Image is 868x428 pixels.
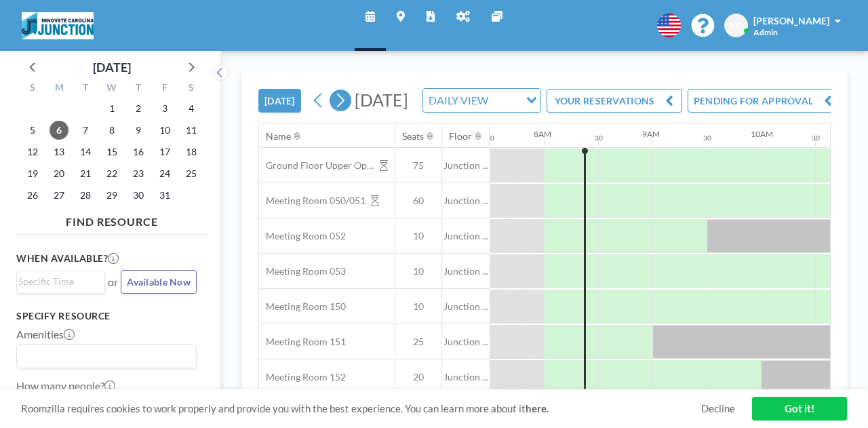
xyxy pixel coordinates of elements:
[46,80,73,98] div: M
[155,186,174,205] span: Friday, October 31, 2025
[102,121,121,140] span: Wednesday, October 8, 2025
[151,80,178,98] div: F
[50,186,68,205] span: Monday, October 27, 2025
[76,186,95,205] span: Tuesday, October 28, 2025
[534,129,551,139] div: 8AM
[730,20,743,32] span: KP
[526,402,549,414] a: here.
[155,142,174,161] span: Friday, October 17, 2025
[442,300,490,313] span: Junction ...
[129,142,148,161] span: Thursday, October 16, 2025
[108,275,118,289] span: or
[259,159,374,172] span: Ground Floor Upper Open Area
[127,276,191,288] span: Available Now
[395,230,441,242] span: 10
[753,27,778,37] span: Admin
[93,58,131,77] div: [DATE]
[395,195,441,207] span: 60
[16,379,115,393] label: How many people?
[129,99,148,118] span: Thursday, October 2, 2025
[129,121,148,140] span: Thursday, October 9, 2025
[129,164,148,183] span: Thursday, October 23, 2025
[595,134,603,142] div: 30
[751,129,773,139] div: 10AM
[16,310,197,322] h3: Specify resource
[16,328,75,341] label: Amenities
[642,129,660,139] div: 9AM
[442,336,490,348] span: Junction ...
[21,402,701,415] span: Roomzilla requires cookies to work properly and provide you with the best experience. You can lea...
[102,164,121,183] span: Wednesday, October 22, 2025
[102,186,121,205] span: Wednesday, October 29, 2025
[182,121,201,140] span: Saturday, October 11, 2025
[155,121,174,140] span: Friday, October 10, 2025
[16,210,208,229] h4: FIND RESOURCE
[182,99,201,118] span: Saturday, October 4, 2025
[76,142,95,161] span: Tuesday, October 14, 2025
[17,345,196,368] div: Search for option
[23,121,42,140] span: Sunday, October 5, 2025
[266,130,291,142] div: Name
[125,80,151,98] div: T
[701,402,735,415] a: Decline
[50,164,68,183] span: Monday, October 20, 2025
[395,159,441,172] span: 75
[76,121,95,140] span: Tuesday, October 7, 2025
[23,186,42,205] span: Sunday, October 26, 2025
[423,89,540,112] div: Search for option
[402,130,424,142] div: Seats
[442,195,490,207] span: Junction ...
[259,230,346,242] span: Meeting Room 052
[395,371,441,383] span: 20
[155,99,174,118] span: Friday, October 3, 2025
[17,271,104,292] div: Search for option
[492,92,518,109] input: Search for option
[688,89,839,113] button: PENDING FOR APPROVAL
[355,90,408,110] span: [DATE]
[395,300,441,313] span: 10
[22,12,94,39] img: organization-logo
[50,121,68,140] span: Monday, October 6, 2025
[258,89,301,113] button: [DATE]
[102,99,121,118] span: Wednesday, October 1, 2025
[395,265,441,277] span: 10
[76,164,95,183] span: Tuesday, October 21, 2025
[395,336,441,348] span: 25
[753,15,829,26] span: [PERSON_NAME]
[752,397,847,421] a: Got it!
[18,347,189,365] input: Search for option
[18,274,97,289] input: Search for option
[182,142,201,161] span: Saturday, October 18, 2025
[20,80,46,98] div: S
[121,270,197,294] button: Available Now
[259,336,346,348] span: Meeting Room 151
[102,142,121,161] span: Wednesday, October 15, 2025
[259,265,346,277] span: Meeting Room 053
[129,186,148,205] span: Thursday, October 30, 2025
[23,142,42,161] span: Sunday, October 12, 2025
[99,80,125,98] div: W
[812,134,820,142] div: 30
[442,265,490,277] span: Junction ...
[155,164,174,183] span: Friday, October 24, 2025
[703,134,711,142] div: 30
[486,134,494,142] div: 30
[23,164,42,183] span: Sunday, October 19, 2025
[442,371,490,383] span: Junction ...
[449,130,472,142] div: Floor
[426,92,491,109] span: DAILY VIEW
[259,371,346,383] span: Meeting Room 152
[50,142,68,161] span: Monday, October 13, 2025
[182,164,201,183] span: Saturday, October 25, 2025
[442,230,490,242] span: Junction ...
[442,159,490,172] span: Junction ...
[259,300,346,313] span: Meeting Room 150
[73,80,99,98] div: T
[259,195,366,207] span: Meeting Room 050/051
[547,89,682,113] button: YOUR RESERVATIONS
[178,80,204,98] div: S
